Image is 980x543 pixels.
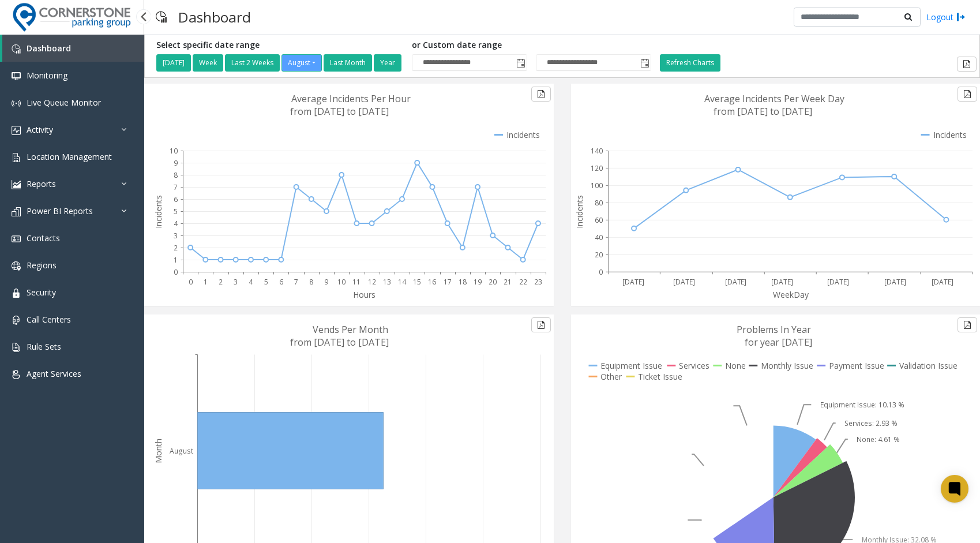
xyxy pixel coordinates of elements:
text: 7 [294,277,298,287]
text: from [DATE] to [DATE] [290,105,389,118]
text: 22 [519,277,527,287]
text: 120 [591,163,603,173]
text: 8 [174,170,178,180]
span: Monitoring [27,70,67,81]
button: Last Month [324,54,372,72]
text: 10 [170,146,178,156]
text: 4 [174,219,178,229]
img: 'icon' [12,207,21,216]
img: 'icon' [12,261,21,271]
img: 'icon' [12,316,21,325]
img: 'icon' [12,180,21,189]
text: 15 [413,277,421,287]
span: Location Management [27,151,112,162]
img: 'icon' [12,234,21,244]
text: 1 [174,255,178,265]
text: Incidents [153,195,164,229]
text: 100 [591,181,603,190]
text: 4 [249,277,253,287]
img: 'icon' [12,99,21,108]
text: 8 [309,277,313,287]
span: Regions [27,260,57,271]
text: 2 [174,243,178,253]
text: 40 [595,233,603,242]
text: 0 [174,267,178,277]
a: Dashboard [2,35,144,62]
button: Export to pdf [958,87,977,102]
text: Problems In Year [737,323,811,336]
button: Week [193,54,223,72]
text: 11 [352,277,361,287]
text: 16 [428,277,436,287]
text: 20 [595,250,603,260]
text: 7 [174,182,178,192]
text: [DATE] [724,277,746,287]
img: 'icon' [12,370,21,379]
img: 'icon' [12,289,21,298]
text: [DATE] [827,277,849,287]
button: Refresh Charts [660,54,720,72]
text: Incidents [574,195,585,229]
img: 'icon' [12,343,21,352]
text: [DATE] [673,277,694,287]
text: 3 [174,231,178,241]
text: [DATE] [884,277,906,287]
text: Vends Per Month [313,323,388,336]
text: from [DATE] to [DATE] [290,336,389,349]
img: pageIcon [156,3,167,31]
text: for year [DATE] [745,336,812,349]
text: 21 [504,277,512,287]
button: Export to pdf [958,317,977,332]
text: 12 [368,277,376,287]
img: logout [956,11,966,23]
text: 3 [234,277,238,287]
text: 6 [174,194,178,204]
h5: or Custom date range [412,40,651,50]
text: 17 [444,277,452,287]
img: 'icon' [12,126,21,135]
span: Dashboard [27,43,71,54]
img: 'icon' [12,153,21,162]
text: 23 [534,277,542,287]
text: Hours [353,289,376,300]
text: 1 [204,277,208,287]
button: Export to pdf [531,87,551,102]
text: 5 [264,277,268,287]
text: [DATE] [932,277,953,287]
text: 80 [595,198,603,208]
button: Export to pdf [957,57,977,72]
text: Month [153,439,164,463]
button: Export to pdf [531,317,551,332]
text: 60 [595,215,603,225]
span: Toggle popup [514,55,527,71]
text: from [DATE] to [DATE] [714,105,812,118]
text: 19 [474,277,482,287]
button: Year [374,54,401,72]
button: August [281,54,322,72]
text: Services: 2.93 % [844,418,898,428]
button: [DATE] [156,54,191,72]
h5: Select specific date range [156,40,403,50]
span: Security [27,287,56,298]
text: Equipment Issue: 10.13 % [820,400,904,410]
text: Average Incidents Per Week Day [704,92,844,105]
text: August [170,446,193,456]
img: 'icon' [12,44,21,54]
text: WeekDay [773,289,809,300]
span: Rule Sets [27,341,61,352]
img: 'icon' [12,72,21,81]
span: Toggle popup [638,55,651,71]
text: [DATE] [771,277,793,287]
span: Contacts [27,233,60,244]
a: Logout [926,11,966,23]
text: 20 [489,277,497,287]
text: None: 4.61 % [857,435,900,444]
button: Last 2 Weeks [225,54,280,72]
text: Average Incidents Per Hour [291,92,411,105]
span: Activity [27,124,53,135]
text: 13 [383,277,391,287]
span: Call Centers [27,314,71,325]
text: 0 [599,267,603,277]
text: 10 [337,277,346,287]
h3: Dashboard [172,3,257,31]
